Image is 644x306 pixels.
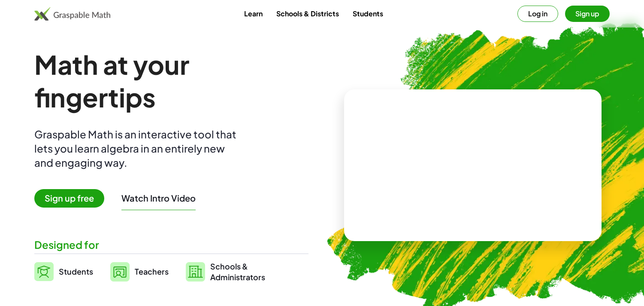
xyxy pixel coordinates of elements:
video: What is this? This is dynamic math notation. Dynamic math notation plays a central role in how Gr... [408,133,537,198]
img: svg%3e [186,262,205,282]
button: Watch Intro Video [121,193,196,204]
img: svg%3e [34,262,54,281]
button: Sign up [565,6,610,22]
button: Log in [517,6,558,22]
span: Students [59,266,93,276]
img: svg%3e [110,262,130,282]
a: Schools & Districts [269,6,346,21]
h1: Math at your fingertips [34,48,307,113]
span: Teachers [135,266,169,276]
a: Schools &Administrators [186,261,265,282]
a: Students [346,6,390,21]
a: Learn [237,6,269,21]
a: Teachers [110,261,169,282]
span: Sign up free [34,189,104,208]
div: Designed for [34,238,308,252]
a: Students [34,261,93,282]
span: Schools & Administrators [210,261,265,282]
div: Graspable Math is an interactive tool that lets you learn algebra in an entirely new and engaging... [34,127,240,170]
